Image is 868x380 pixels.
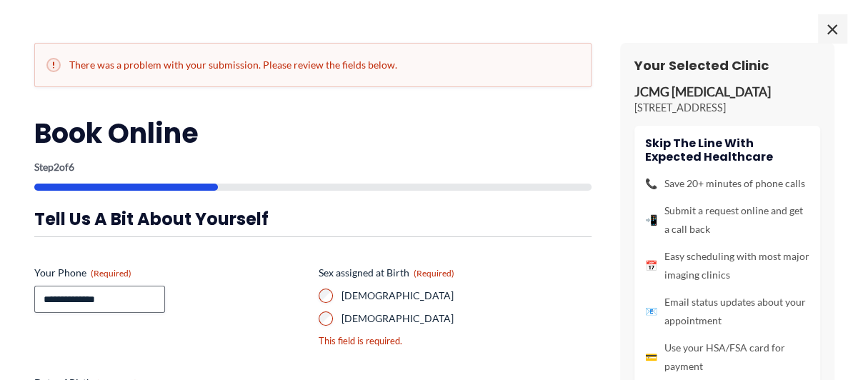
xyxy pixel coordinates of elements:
span: 📞 [645,174,657,193]
span: 📅 [645,256,657,275]
span: 💳 [645,348,657,366]
span: 📧 [645,302,657,321]
h4: Skip the line with Expected Healthcare [645,136,809,164]
li: Submit a request online and get a call back [645,201,809,239]
legend: Sex assigned at Birth [319,266,454,280]
span: 📲 [645,211,657,229]
p: JCMG [MEDICAL_DATA] [634,84,820,101]
p: [STREET_ADDRESS] [634,101,820,115]
li: Email status updates about your appointment [645,293,809,330]
li: Save 20+ minutes of phone calls [645,174,809,193]
li: Easy scheduling with most major imaging clinics [645,247,809,284]
h2: Book Online [34,116,592,151]
span: × [818,14,847,43]
h2: There was a problem with your submission. Please review the fields below. [46,58,579,72]
label: [DEMOGRAPHIC_DATA] [341,289,592,303]
span: (Required) [91,268,131,279]
h3: Your Selected Clinic [634,57,820,74]
label: Your Phone [34,266,307,280]
div: This field is required. [319,334,592,348]
li: Use your HSA/FSA card for payment [645,339,809,376]
p: Step of [34,162,592,172]
span: 6 [69,161,74,173]
label: [DEMOGRAPHIC_DATA] [341,311,592,326]
span: 2 [54,161,59,173]
h3: Tell us a bit about yourself [34,208,592,230]
span: (Required) [414,268,454,279]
